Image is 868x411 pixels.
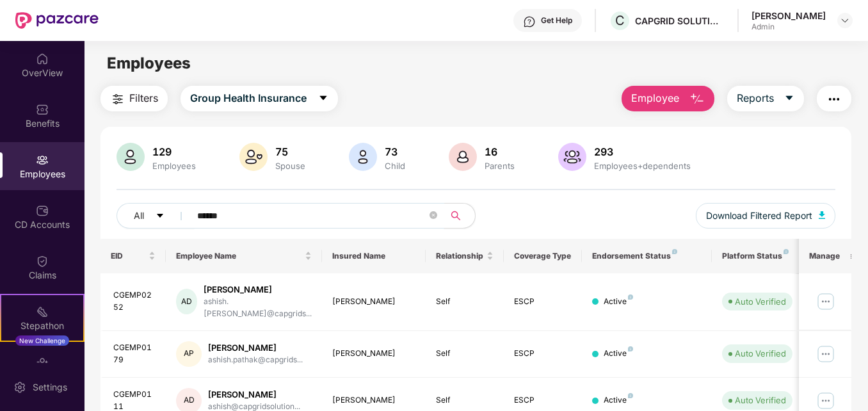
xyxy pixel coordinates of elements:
[628,294,633,300] img: svg+xml;base64,PHN2ZyB4bWxucz0iaHR0cDovL3d3dy53My5vcmcvMjAwMC9zdmciIHdpZHRoPSI4IiBoZWlnaHQ9IjgiIH...
[322,239,426,273] th: Insured Name
[635,15,725,27] div: CAPGRID SOLUTIONS PRIVATE LIMITED
[382,161,408,171] div: Child
[436,251,484,261] span: Relationship
[13,381,26,394] img: svg+xml;base64,PHN2ZyBpZD0iU2V0dGluZy0yMHgyMCIgeG1sbnM9Imh0dHA6Ly93d3cudzMub3JnLzIwMDAvc3ZnIiB3aW...
[482,145,517,158] div: 16
[176,251,302,261] span: Employee Name
[735,295,786,308] div: Auto Verified
[784,93,794,104] span: caret-down
[436,296,494,308] div: Self
[604,296,633,308] div: Active
[816,391,836,411] img: manageButton
[1,319,83,332] div: Stepathon
[722,251,792,261] div: Platform Status
[482,161,517,171] div: Parents
[591,161,693,171] div: Employees+dependents
[751,22,826,32] div: Admin
[36,103,49,116] img: svg+xml;base64,PHN2ZyBpZD0iQmVuZWZpdHMiIHhtbG5zPSJodHRwOi8vd3d3LnczLm9yZy8yMDAwL3N2ZyIgd2lkdGg9Ij...
[208,354,303,366] div: ashish.pathak@capgrids...
[541,15,572,26] div: Get Help
[15,12,99,29] img: New Pazcare Logo
[784,249,789,254] img: svg+xml;base64,PHN2ZyB4bWxucz0iaHR0cDovL3d3dy53My5vcmcvMjAwMC9zdmciIHdpZHRoPSI4IiBoZWlnaHQ9IjgiIH...
[190,90,307,106] span: Group Health Insurance
[36,204,49,217] img: svg+xml;base64,PHN2ZyBpZD0iQ0RfQWNjb3VudHMiIGRhdGEtbmFtZT0iQ0QgQWNjb3VudHMiIHhtbG5zPSJodHRwOi8vd3...
[117,203,195,229] button: Allcaret-down
[113,342,156,366] div: CGEMP0179
[558,143,586,171] img: svg+xml;base64,PHN2ZyB4bWxucz0iaHR0cDovL3d3dy53My5vcmcvMjAwMC9zdmciIHhtbG5zOnhsaW5rPSJodHRwOi8vd3...
[176,289,197,314] div: AD
[449,143,477,171] img: svg+xml;base64,PHN2ZyB4bWxucz0iaHR0cDovL3d3dy53My5vcmcvMjAwMC9zdmciIHhtbG5zOnhsaW5rPSJodHRwOi8vd3...
[107,54,191,72] span: Employees
[737,90,774,106] span: Reports
[628,393,633,398] img: svg+xml;base64,PHN2ZyB4bWxucz0iaHR0cDovL3d3dy53My5vcmcvMjAwMC9zdmciIHdpZHRoPSI4IiBoZWlnaHQ9IjgiIH...
[591,145,693,158] div: 293
[615,13,625,28] span: C
[156,211,165,222] span: caret-down
[349,143,377,171] img: svg+xml;base64,PHN2ZyB4bWxucz0iaHR0cDovL3d3dy53My5vcmcvMjAwMC9zdmciIHhtbG5zOnhsaW5rPSJodHRwOi8vd3...
[444,211,469,221] span: search
[735,347,786,360] div: Auto Verified
[150,145,198,158] div: 129
[181,86,338,111] button: Group Health Insurancecaret-down
[117,143,145,171] img: svg+xml;base64,PHN2ZyB4bWxucz0iaHR0cDovL3d3dy53My5vcmcvMjAwMC9zdmciIHhtbG5zOnhsaW5rPSJodHRwOi8vd3...
[799,239,851,273] th: Manage
[816,344,836,364] img: manageButton
[134,209,144,223] span: All
[29,381,71,394] div: Settings
[239,143,268,171] img: svg+xml;base64,PHN2ZyB4bWxucz0iaHR0cDovL3d3dy53My5vcmcvMjAwMC9zdmciIHhtbG5zOnhsaW5rPSJodHRwOi8vd3...
[113,289,156,314] div: CGEMP0252
[622,86,714,111] button: Employee
[176,341,202,367] div: AP
[111,251,146,261] span: EID
[36,356,49,369] img: svg+xml;base64,PHN2ZyBpZD0iRW5kb3JzZW1lbnRzIiB4bWxucz0iaHR0cDovL3d3dy53My5vcmcvMjAwMC9zdmciIHdpZH...
[150,161,198,171] div: Employees
[204,284,312,296] div: [PERSON_NAME]
[36,52,49,65] img: svg+xml;base64,PHN2ZyBpZD0iSG9tZSIgeG1sbnM9Imh0dHA6Ly93d3cudzMub3JnLzIwMDAvc3ZnIiB3aWR0aD0iMjAiIG...
[604,348,633,360] div: Active
[514,296,572,308] div: ESCP
[523,15,536,28] img: svg+xml;base64,PHN2ZyBpZD0iSGVscC0zMngzMiIgeG1sbnM9Imh0dHA6Ly93d3cudzMub3JnLzIwMDAvc3ZnIiB3aWR0aD...
[332,394,416,407] div: [PERSON_NAME]
[273,161,308,171] div: Spouse
[208,389,300,401] div: [PERSON_NAME]
[689,92,705,107] img: svg+xml;base64,PHN2ZyB4bWxucz0iaHR0cDovL3d3dy53My5vcmcvMjAwMC9zdmciIHhtbG5zOnhsaW5rPSJodHRwOi8vd3...
[204,296,312,320] div: ashish.[PERSON_NAME]@capgrids...
[36,305,49,318] img: svg+xml;base64,PHN2ZyB4bWxucz0iaHR0cDovL3d3dy53My5vcmcvMjAwMC9zdmciIHdpZHRoPSIyMSIgaGVpZ2h0PSIyMC...
[430,210,437,222] span: close-circle
[129,90,158,106] span: Filters
[318,93,328,104] span: caret-down
[514,348,572,360] div: ESCP
[100,239,166,273] th: EID
[735,394,786,407] div: Auto Verified
[504,239,582,273] th: Coverage Type
[426,239,504,273] th: Relationship
[382,145,408,158] div: 73
[840,15,850,26] img: svg+xml;base64,PHN2ZyBpZD0iRHJvcGRvd24tMzJ4MzIiIHhtbG5zPSJodHRwOi8vd3d3LnczLm9yZy8yMDAwL3N2ZyIgd2...
[36,154,49,166] img: svg+xml;base64,PHN2ZyBpZD0iRW1wbG95ZWVzIiB4bWxucz0iaHR0cDovL3d3dy53My5vcmcvMjAwMC9zdmciIHdpZHRoPS...
[208,342,303,354] div: [PERSON_NAME]
[604,394,633,407] div: Active
[706,209,812,223] span: Download Filtered Report
[332,296,416,308] div: [PERSON_NAME]
[514,394,572,407] div: ESCP
[100,86,168,111] button: Filters
[592,251,702,261] div: Endorsement Status
[631,90,679,106] span: Employee
[36,255,49,268] img: svg+xml;base64,PHN2ZyBpZD0iQ2xhaW0iIHhtbG5zPSJodHRwOi8vd3d3LnczLm9yZy8yMDAwL3N2ZyIgd2lkdGg9IjIwIi...
[727,86,804,111] button: Reportscaret-down
[110,92,125,107] img: svg+xml;base64,PHN2ZyB4bWxucz0iaHR0cDovL3d3dy53My5vcmcvMjAwMC9zdmciIHdpZHRoPSIyNCIgaGVpZ2h0PSIyNC...
[436,394,494,407] div: Self
[819,211,825,219] img: svg+xml;base64,PHN2ZyB4bWxucz0iaHR0cDovL3d3dy53My5vcmcvMjAwMC9zdmciIHhtbG5zOnhsaW5rPSJodHRwOi8vd3...
[15,335,69,346] div: New Challenge
[444,203,476,229] button: search
[332,348,416,360] div: [PERSON_NAME]
[816,291,836,312] img: manageButton
[628,346,633,351] img: svg+xml;base64,PHN2ZyB4bWxucz0iaHR0cDovL3d3dy53My5vcmcvMjAwMC9zdmciIHdpZHRoPSI4IiBoZWlnaHQ9IjgiIH...
[826,92,842,107] img: svg+xml;base64,PHN2ZyB4bWxucz0iaHR0cDovL3d3dy53My5vcmcvMjAwMC9zdmciIHdpZHRoPSIyNCIgaGVpZ2h0PSIyNC...
[751,10,826,22] div: [PERSON_NAME]
[430,211,437,219] span: close-circle
[436,348,494,360] div: Self
[696,203,835,229] button: Download Filtered Report
[672,249,677,254] img: svg+xml;base64,PHN2ZyB4bWxucz0iaHR0cDovL3d3dy53My5vcmcvMjAwMC9zdmciIHdpZHRoPSI4IiBoZWlnaHQ9IjgiIH...
[166,239,322,273] th: Employee Name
